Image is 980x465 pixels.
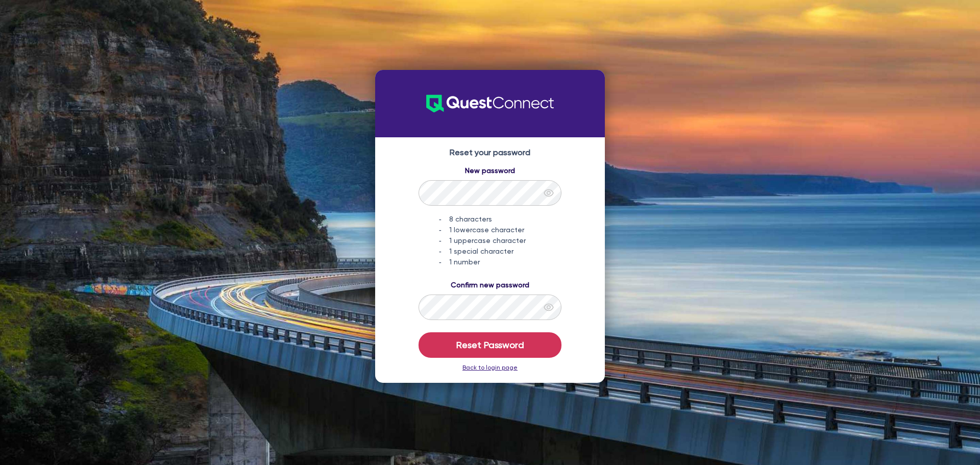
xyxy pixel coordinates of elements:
span: eye [544,302,554,312]
span: eye [544,188,554,198]
li: 1 special character [439,246,561,257]
button: Reset Password [419,332,561,358]
label: Confirm new password [451,280,529,290]
h4: Reset your password [385,148,595,157]
li: 8 characters [439,214,561,225]
label: New password [465,165,515,176]
li: 1 uppercase character [439,235,561,246]
img: QuestConnect-Logo-new.701b7011.svg [426,77,554,131]
a: Back to login page [462,364,518,371]
li: 1 number [439,257,561,267]
li: 1 lowercase character [439,225,561,235]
